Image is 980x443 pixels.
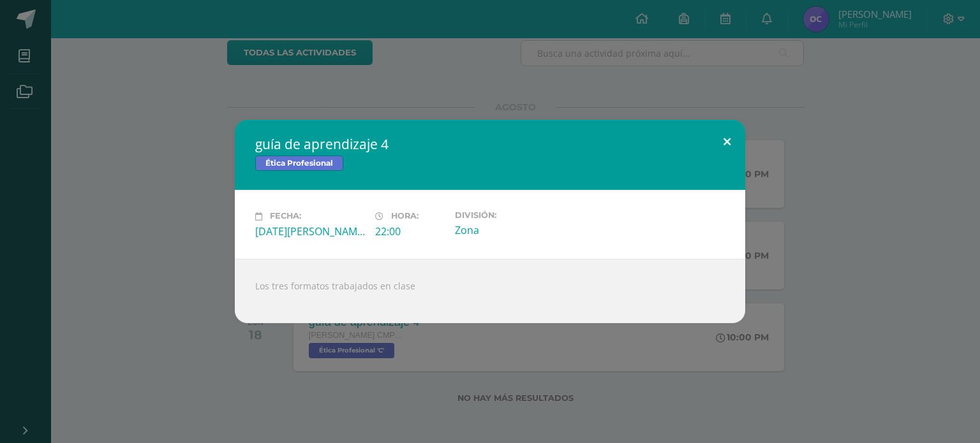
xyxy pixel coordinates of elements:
div: 22:00 [375,224,445,238]
h2: guía de aprendizaje 4 [255,135,725,153]
div: [DATE][PERSON_NAME] [255,224,365,238]
span: Ética Profesional [255,156,343,171]
span: Hora: [391,212,419,221]
button: Close (Esc) [709,120,745,163]
div: Zona [455,223,565,237]
span: Fecha: [270,212,301,221]
div: Los tres formatos trabajados en clase [235,259,745,323]
label: División: [455,210,565,220]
